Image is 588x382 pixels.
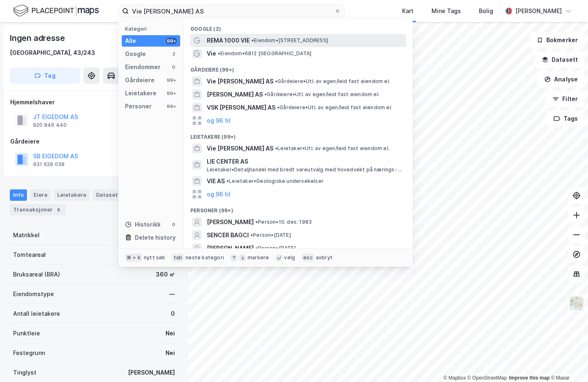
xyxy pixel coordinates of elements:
[125,26,180,32] div: Kategori
[13,289,54,299] div: Eiendomstype
[125,88,157,98] div: Leietakere
[10,97,178,107] div: Hjemmelshaver
[251,37,254,43] span: •
[186,254,224,261] div: neste kategori
[255,245,258,251] span: •
[255,219,312,225] span: Person • 10. des. 1983
[33,122,67,128] div: 920 846 440
[156,270,175,279] div: 360 ㎡
[165,328,175,338] div: Nei
[277,104,279,110] span: •
[165,77,177,83] div: 99+
[13,348,45,358] div: Festegrunn
[33,161,65,168] div: 931 628 038
[207,116,230,126] button: og 96 til
[125,220,161,229] div: Historikk
[13,368,36,378] div: Tinglyst
[129,5,334,17] input: Søk på adresse, matrikkel, gårdeiere, leietakere eller personer
[443,375,466,381] a: Mapbox
[13,250,46,260] div: Tomteareal
[125,101,152,111] div: Personer
[207,90,263,99] span: [PERSON_NAME] AS
[170,51,177,57] div: 2
[207,103,275,112] span: VSK [PERSON_NAME] AS
[172,254,184,262] div: tab
[165,90,177,97] div: 99+
[547,343,588,382] iframe: Chat Widget
[316,254,333,261] div: avbryt
[218,50,311,57] span: Eiendom • 6812 [GEOGRAPHIC_DATA]
[207,189,230,199] button: og 96 til
[250,232,291,238] span: Person • [DATE]
[277,104,392,111] span: Gårdeiere • Utl. av egen/leid fast eiendom el.
[207,36,250,45] span: REMA 1000 VIE
[207,49,216,58] span: Vie
[13,230,40,240] div: Matrikkel
[515,6,562,16] div: [PERSON_NAME]
[275,78,390,85] span: Gårdeiere • Utl. av egen/leid fast eiendom el.
[135,233,176,243] div: Delete history
[207,76,273,86] span: Vie [PERSON_NAME] AS
[165,38,177,44] div: 99+
[184,19,413,34] div: Google (2)
[184,127,413,142] div: Leietakere (99+)
[170,221,177,228] div: 0
[250,232,253,238] span: •
[54,206,63,214] div: 8
[255,245,296,252] span: Person • [DATE]
[184,60,413,75] div: Gårdeiere (99+)
[275,145,277,151] span: •
[125,75,154,85] div: Gårdeiere
[13,309,60,319] div: Antall leietakere
[184,201,413,216] div: Personer (99+)
[226,178,229,184] span: •
[207,176,225,186] span: VIE AS
[547,110,585,127] button: Tags
[10,189,27,201] div: Info
[125,36,136,46] div: Alle
[546,91,585,107] button: Filter
[284,254,295,261] div: velg
[207,166,405,173] span: Leietaker • Detaljhandel med bredt vareutvalg med hovedvekt på nærings- og nytelsesmidler
[165,103,177,110] div: 99+
[302,254,314,262] div: esc
[13,4,99,18] img: logo.f888ab2527a4732fd821a326f86c7f29.svg
[144,254,165,261] div: nytt søk
[30,189,51,201] div: Eiere
[402,6,414,16] div: Kart
[10,204,66,216] div: Transaksjoner
[207,144,273,153] span: Vie [PERSON_NAME] AS
[10,48,95,58] div: [GEOGRAPHIC_DATA], 43/243
[207,157,403,166] span: LIE CENTER AS
[535,52,585,68] button: Datasett
[218,50,220,56] span: •
[125,254,142,262] div: ⌘ + k
[13,270,60,279] div: Bruksareal (BRA)
[128,368,175,378] div: [PERSON_NAME]
[569,296,584,311] img: Z
[170,64,177,70] div: 0
[54,189,89,201] div: Leietakere
[207,230,249,240] span: SENCER BAGCI
[207,243,254,253] span: [PERSON_NAME]
[479,6,493,16] div: Bolig
[93,189,123,201] div: Datasett
[275,145,389,152] span: Leietaker • Utl. av egen/leid fast eiendom el.
[264,91,267,97] span: •
[10,31,66,45] div: Ingen adresse
[530,32,585,48] button: Bokmerker
[431,6,461,16] div: Mine Tags
[171,309,175,319] div: 0
[248,254,269,261] div: markere
[226,178,324,184] span: Leietaker • Geologiske undersøkelser
[251,37,328,44] span: Eiendom • [STREET_ADDRESS]
[467,375,507,381] a: OpenStreetMap
[537,71,585,88] button: Analyse
[207,217,254,227] span: [PERSON_NAME]
[125,49,146,59] div: Google
[255,219,258,225] span: •
[509,375,550,381] a: Improve this map
[13,328,40,338] div: Punktleie
[169,289,175,299] div: —
[125,62,161,72] div: Eiendommer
